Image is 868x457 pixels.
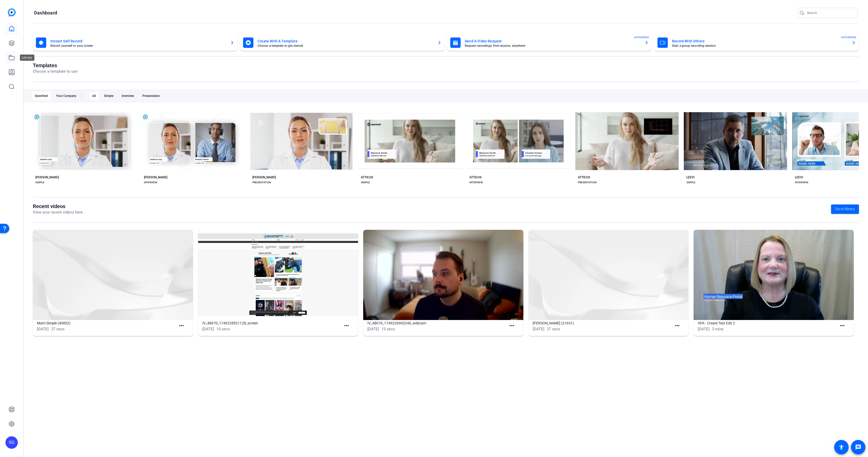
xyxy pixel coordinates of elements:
span: [DATE] [202,327,214,331]
div: PRESENTATION [578,180,596,185]
img: HFA - Create Test Edit 2 [694,230,854,320]
h1: [PERSON_NAME] (21631) [533,320,672,326]
h1: Matti Simple (49852) [37,320,176,326]
span: 27 secs [547,327,560,331]
button: Send A Video RequestRequest recordings from anyone, anywhereENTERPRISE [447,34,652,51]
p: Choose a template to use [33,68,78,74]
div: OpenReel [32,92,51,100]
mat-card-subtitle: Start a group recording session [672,44,848,47]
div: [PERSON_NAME] [144,175,167,179]
div: PRESENTATION [252,180,271,185]
mat-card-subtitle: Record yourself or your screen [50,44,226,47]
mat-icon: more_horiz [343,323,350,329]
div: Interview [119,92,137,100]
a: Go to library [831,204,859,214]
div: ATTICUS [361,175,373,179]
h1: Recent videos [33,203,83,209]
mat-card-title: Instant Self Record [50,38,226,44]
img: Matti Simple (49852) [33,230,193,320]
span: 10 secs [216,327,230,331]
span: 27 secs [51,327,65,331]
button: Record With OthersStart a group recording sessionENTERPRISE [654,34,859,51]
h1: IV_48670_1749228521128_screen [202,320,342,326]
mat-icon: accessibility [838,444,844,450]
h1: Templates [33,62,78,68]
div: Simple [101,92,117,100]
span: [DATE] [698,327,709,331]
div: INTERVIEW [469,180,483,185]
span: 3 mins [712,327,724,331]
span: 15 secs [382,327,395,331]
div: INTERVIEW [144,180,157,185]
mat-icon: more_horiz [509,323,515,329]
p: View your recent videos here [33,209,83,215]
div: ATTICUS [469,175,482,179]
span: Go to library [835,206,855,212]
mat-card-subtitle: Choose a template to get started [258,44,433,47]
img: blue-gradient.svg [8,8,16,16]
img: IV_48670_1749226965240_webcam [363,230,523,320]
div: ATTICUS [578,175,590,179]
div: Presentation [139,92,163,100]
mat-icon: message [855,444,861,450]
span: [DATE] [367,327,379,331]
div: SIMPLE [35,180,44,185]
div: SG [5,436,18,449]
img: Matti Simple (21631) [529,230,689,320]
h1: IV_48670_1749226965240_webcam [367,320,507,326]
div: All [89,92,99,100]
mat-card-title: Create With A Template [258,38,433,44]
img: IV_48670_1749228521128_screen [198,230,358,320]
div: Library [20,55,34,61]
mat-card-title: Record With Others [672,38,848,44]
h1: Dashboard [34,10,57,16]
button: Instant Self RecordRecord yourself or your screen [33,34,237,51]
mat-icon: more_horiz [674,323,680,329]
div: Your Company [53,92,80,100]
div: [PERSON_NAME] [252,175,276,179]
span: ENTERPRISE [634,35,649,39]
input: Search [807,10,854,16]
div: SIMPLE [686,180,695,185]
span: [DATE] [37,327,49,331]
mat-card-title: Send A Video Request [465,38,640,44]
div: LEEVI [795,175,803,179]
div: LEEVI [686,175,694,179]
button: Create With A TemplateChoose a template to get started [240,34,445,51]
mat-card-subtitle: Request recordings from anyone, anywhere [465,44,640,47]
span: [DATE] [533,327,544,331]
div: SIMPLE [361,180,370,185]
span: ENTERPRISE [841,35,856,39]
div: INTERVIEW [795,180,808,185]
h1: HFA - Create Test Edit 2 [698,320,837,326]
mat-icon: more_horiz [839,323,846,329]
div: [PERSON_NAME] [35,175,59,179]
mat-icon: more_horiz [178,323,185,329]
